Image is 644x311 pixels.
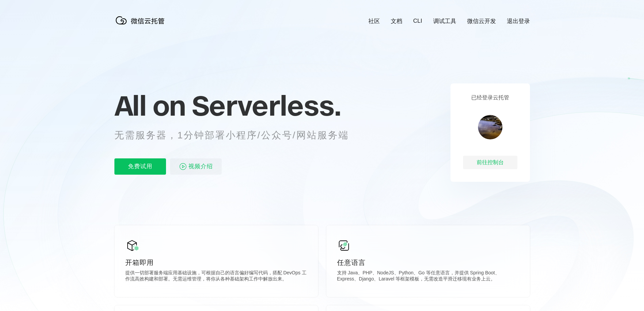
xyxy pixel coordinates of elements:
p: 已经登录云托管 [471,94,509,101]
p: 提供一切部署服务端应用基础设施，可根据自己的语言偏好编写代码，搭配 DevOps 工作流高效构建和部署。无需运维管理，将你从各种基础架构工作中解放出来。 [125,270,307,284]
a: 微信云开发 [467,17,496,25]
img: 微信云托管 [114,14,169,27]
a: 社区 [368,17,380,25]
span: 视频介绍 [188,158,213,175]
span: All on [114,89,185,122]
a: CLI [413,18,422,24]
p: 开箱即用 [125,258,307,267]
a: 文档 [391,17,402,25]
p: 无需服务器，1分钟部署小程序/公众号/网站服务端 [114,129,362,142]
p: 支持 Java、PHP、NodeJS、Python、Go 等任意语言，并提供 Spring Boot、Express、Django、Laravel 等框架模板，无需改造平滑迁移现有业务上云。 [337,270,519,284]
p: 免费试用 [114,158,166,175]
p: 任意语言 [337,258,519,267]
img: video_play.svg [179,162,187,171]
div: 前往控制台 [463,156,517,169]
span: Serverless. [192,89,341,122]
a: 退出登录 [507,17,530,25]
a: 微信云托管 [114,22,169,28]
a: 调试工具 [433,17,456,25]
